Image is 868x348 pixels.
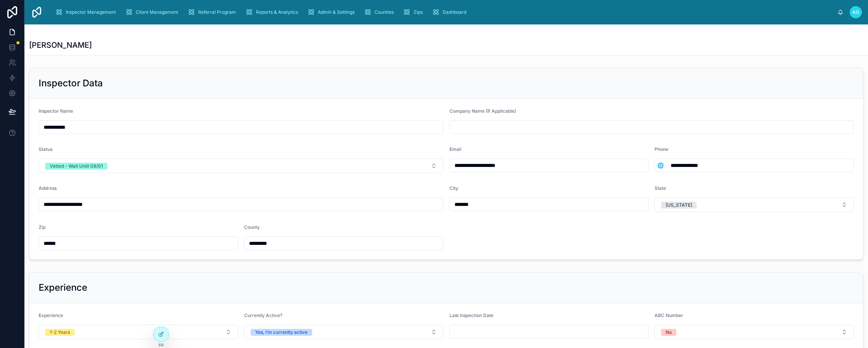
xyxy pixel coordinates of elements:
div: [US_STATE] [666,202,692,209]
span: City [449,185,458,191]
a: Zips [401,5,428,19]
span: State [655,185,666,191]
div: Yes, I’m currently active [255,329,308,336]
span: Zip [39,224,46,230]
a: Referral Program [185,5,241,19]
span: Status [39,146,52,152]
span: Currently Active? [244,312,282,318]
span: Company Name (If Applicable) [449,108,516,114]
span: Experience [39,312,63,318]
span: 🌐 [657,162,664,169]
a: Counties [362,5,399,19]
h2: Inspector Data [39,77,103,89]
span: Inspector Name [39,108,73,114]
a: Inspector Management [53,5,121,19]
button: Select Button [655,159,666,172]
button: Select Button [655,325,854,339]
span: Zips [414,9,423,15]
span: ABC Number [655,312,683,318]
span: Dashboard [443,9,466,15]
span: Counties [375,9,394,15]
span: AG [852,9,859,15]
span: Client Management [136,9,178,15]
a: Reports & Analytics [243,5,303,19]
span: Reports & Analytics [256,9,298,15]
span: Last Inspection Date [449,312,493,318]
span: Address [39,185,57,191]
span: Referral Program [198,9,236,15]
h1: [PERSON_NAME] [29,40,92,50]
a: Dashboard [430,5,472,19]
button: Select Button [39,159,443,173]
button: Select Button [244,325,443,339]
span: Email [449,146,461,152]
h2: Experience [39,282,87,294]
a: Client Management [123,5,184,19]
button: Select Button [655,197,854,212]
div: scrollable content [49,4,837,21]
a: Admin & Settings [305,5,360,19]
img: App logo [31,6,43,18]
div: No [666,329,672,336]
span: Phone [655,146,668,152]
div: 1-2 Years [50,329,70,336]
button: Select Button [39,325,238,339]
span: County [244,224,260,230]
span: Inspector Management [66,9,116,15]
div: Vetted - Wait Until 09/01 [50,163,103,170]
span: Admin & Settings [318,9,355,15]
